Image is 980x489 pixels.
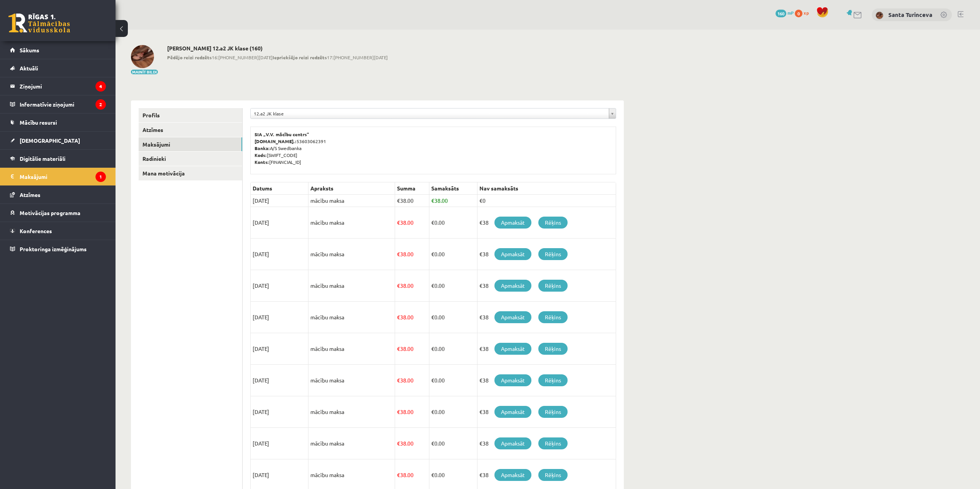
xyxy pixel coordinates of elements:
span: Aktuāli [20,65,38,72]
td: 38.00 [395,365,429,396]
td: 0.00 [429,365,477,396]
a: Profils [139,108,242,122]
a: Apmaksāt [494,469,531,481]
b: SIA „V.V. mācību centrs” [255,131,310,137]
span: 12.a2 JK klase [254,108,606,118]
td: [DATE] [251,207,308,239]
td: 0.00 [429,333,477,365]
span: Motivācijas programma [20,209,80,216]
a: Rēķins [538,280,568,292]
a: Maksājumi1 [10,168,106,185]
b: Iepriekšējo reizi redzēts [273,54,327,60]
a: Atzīmes [139,123,242,137]
td: 0.00 [429,207,477,239]
a: Santa Turinceva [888,11,932,18]
th: Samaksāts [429,182,477,195]
td: mācību maksa [308,207,395,239]
span: € [431,345,434,352]
a: 160 mP [776,10,794,16]
td: 38.00 [429,195,477,207]
td: 38.00 [395,428,429,459]
a: Rēķins [538,217,568,229]
span: Digitālie materiāli [20,155,65,162]
span: [DEMOGRAPHIC_DATA] [20,137,80,144]
h2: [PERSON_NAME] 12.a2 JK klase (160) [167,45,388,52]
td: [DATE] [251,333,308,365]
legend: Informatīvie ziņojumi [20,95,106,113]
a: Rēķins [538,311,568,323]
td: [DATE] [251,302,308,333]
th: Summa [395,182,429,195]
td: 38.00 [395,195,429,207]
td: €0 [477,195,616,207]
a: Motivācijas programma [10,204,106,222]
span: € [431,408,434,415]
span: € [397,377,400,384]
td: 0.00 [429,270,477,302]
a: Apmaksāt [494,311,531,323]
a: Rēķins [538,437,568,449]
a: Sākums [10,41,106,59]
td: [DATE] [251,270,308,302]
a: Ziņojumi4 [10,77,106,95]
td: €38 [477,239,616,270]
span: € [397,345,400,352]
a: Maksājumi [139,137,242,152]
legend: Maksājumi [20,168,106,185]
b: Pēdējo reizi redzēts [167,54,212,60]
td: 0.00 [429,302,477,333]
a: Radinieki [139,152,242,166]
button: Mainīt bildi [131,70,158,74]
span: Mācību resursi [20,119,57,126]
a: Apmaksāt [494,248,531,260]
legend: Ziņojumi [20,77,106,95]
a: Rīgas 1. Tālmācības vidusskola [8,13,70,33]
td: 0.00 [429,396,477,428]
a: Apmaksāt [494,217,531,229]
span: € [397,250,400,257]
td: mācību maksa [308,333,395,365]
td: mācību maksa [308,365,395,396]
span: € [431,440,434,447]
span: € [431,197,434,204]
i: 1 [95,172,106,182]
span: Sākums [20,47,39,53]
span: mP [787,10,794,16]
td: €38 [477,207,616,239]
span: xp [804,10,809,16]
td: 38.00 [395,302,429,333]
span: 0 [795,10,802,17]
span: Atzīmes [20,191,40,198]
a: Apmaksāt [494,280,531,292]
a: Mana motivācija [139,166,242,180]
a: Rēķins [538,248,568,260]
td: [DATE] [251,396,308,428]
td: mācību maksa [308,428,395,459]
a: Apmaksāt [494,343,531,355]
td: 38.00 [395,207,429,239]
td: 38.00 [395,396,429,428]
a: Rēķins [538,469,568,481]
td: mācību maksa [308,270,395,302]
td: 0.00 [429,428,477,459]
p: 53603062391 A/S Swedbanka [SWIFT_CODE] [FINANCIAL_ID] [255,131,612,165]
span: Konferences [20,227,52,234]
td: €38 [477,365,616,396]
span: € [431,282,434,289]
span: € [397,219,400,226]
img: Santa Turinceva [131,45,154,68]
span: € [397,314,400,320]
span: € [397,282,400,289]
a: Apmaksāt [494,406,531,418]
a: Apmaksāt [494,437,531,449]
a: Mācību resursi [10,113,106,131]
b: Kods: [255,152,267,158]
td: mācību maksa [308,239,395,270]
td: [DATE] [251,365,308,396]
i: 2 [95,99,106,110]
td: €38 [477,333,616,365]
span: 16:[PHONE_NUMBER][DATE] 17:[PHONE_NUMBER][DATE] [167,54,388,61]
th: Apraksts [308,182,395,195]
td: €38 [477,396,616,428]
b: Konts: [255,159,269,165]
